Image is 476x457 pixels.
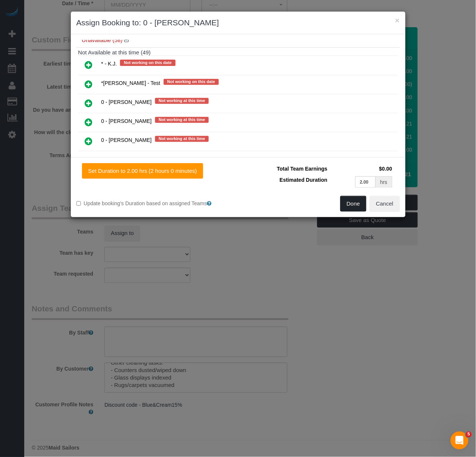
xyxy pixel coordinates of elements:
span: Not working on this date [164,79,219,85]
label: Update booking's Duration based on assigned Teams [76,200,233,207]
span: Not working at this time [155,136,209,142]
div: hrs [376,176,392,188]
span: 5 [466,432,472,438]
span: Not working on this date [120,60,175,66]
td: $0.00 [330,163,394,174]
h4: Unavailable (58) [82,37,394,44]
h3: Assign Booking to: 0 - [PERSON_NAME] [76,17,400,28]
span: 0 - [PERSON_NAME] [101,99,152,105]
span: 0 - [PERSON_NAME] [101,137,152,143]
h4: Not Available at this time (49) [78,50,398,56]
button: × [395,16,400,24]
input: Update booking's Duration based on assigned Teams [76,201,81,206]
button: Cancel [370,196,400,212]
span: Estimated Duration [280,177,327,183]
span: Not working at this time [155,98,209,104]
span: 0 - [PERSON_NAME] [101,118,152,124]
span: Not working at this time [155,117,209,123]
span: * - K.J. [101,61,117,67]
span: *[PERSON_NAME] - Test [101,80,160,86]
td: Total Team Earnings [244,163,330,174]
iframe: Intercom live chat [451,432,469,450]
button: Done [340,196,366,212]
button: Set Duration to 2.00 hrs (2 hours 0 minutes) [82,163,204,179]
